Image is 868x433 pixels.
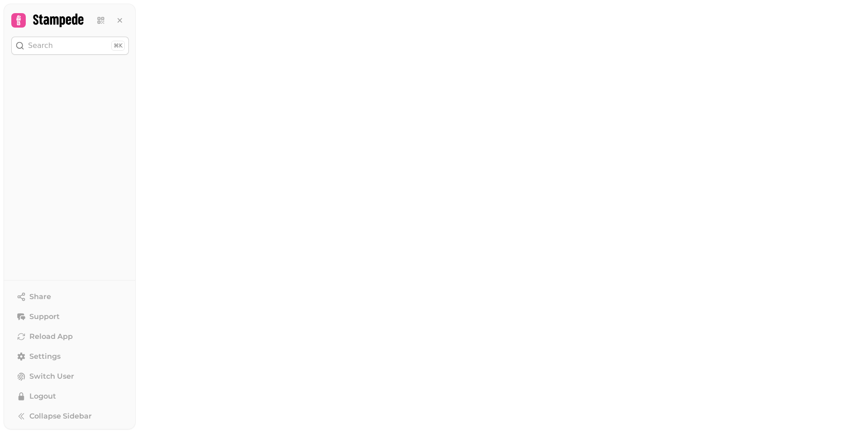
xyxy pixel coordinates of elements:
[11,288,129,306] button: Share
[11,347,129,366] a: Settings
[11,407,129,425] button: Collapse Sidebar
[29,331,73,342] span: Reload App
[11,308,129,326] button: Support
[111,41,125,51] div: ⌘K
[11,387,129,405] button: Logout
[29,291,51,302] span: Share
[28,40,53,51] p: Search
[29,311,60,322] span: Support
[11,328,129,346] button: Reload App
[11,367,129,385] button: Switch User
[11,37,129,55] button: Search⌘K
[29,371,74,382] span: Switch User
[29,351,61,362] span: Settings
[29,411,92,422] span: Collapse Sidebar
[29,391,56,402] span: Logout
